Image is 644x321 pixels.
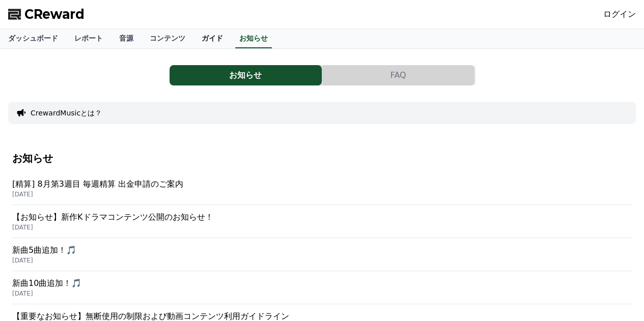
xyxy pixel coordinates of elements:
button: お知らせ [170,65,322,85]
a: 【お知らせ】新作Kドラマコンテンツ公開のお知らせ！ [DATE] [12,205,632,238]
button: CrewardMusicとは？ [31,108,102,118]
a: 新曲10曲追加！🎵 [DATE] [12,271,632,304]
p: 【お知らせ】新作Kドラマコンテンツ公開のお知らせ！ [12,211,632,223]
p: [精算] 8月第3週目 毎週精算 出金申請のご案内 [12,178,632,190]
a: ログイン [603,8,636,20]
a: Settings [131,249,195,274]
h4: お知らせ [12,153,632,164]
span: Messages [85,265,115,273]
p: [DATE] [12,190,632,198]
a: Messages [67,249,131,274]
a: CReward [8,6,85,22]
p: [DATE] [12,223,632,231]
a: レポート [66,29,111,48]
a: お知らせ [235,29,272,48]
a: Home [3,249,67,274]
p: 新曲5曲追加！🎵 [12,244,632,256]
a: ガイド [193,29,231,48]
a: コンテンツ [142,29,193,48]
a: 新曲5曲追加！🎵 [DATE] [12,238,632,271]
a: [精算] 8月第3週目 毎週精算 出金申請のご案内 [DATE] [12,172,632,205]
a: 音源 [111,29,142,48]
button: FAQ [322,65,474,85]
p: [DATE] [12,256,632,265]
span: CReward [24,6,85,22]
p: [DATE] [12,289,632,298]
p: 新曲10曲追加！🎵 [12,277,632,289]
span: Home [26,264,44,272]
span: Settings [151,264,176,272]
